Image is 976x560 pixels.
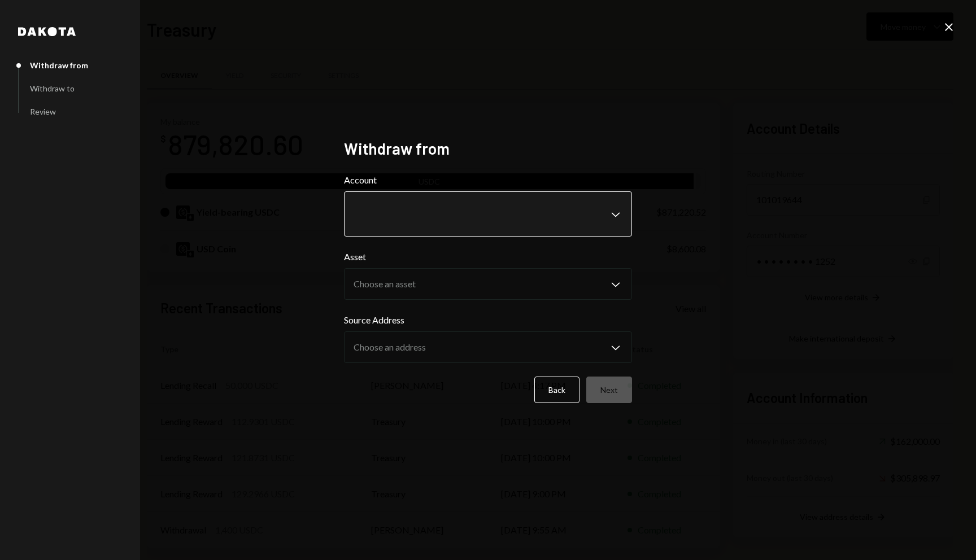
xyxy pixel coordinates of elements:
h2: Withdraw from [344,138,632,160]
div: Withdraw to [30,84,75,93]
button: Back [534,377,579,403]
label: Account [344,173,632,187]
div: Review [30,107,56,116]
button: Asset [344,268,632,300]
label: Source Address [344,313,632,327]
label: Asset [344,250,632,264]
button: Account [344,191,632,237]
button: Source Address [344,331,632,363]
div: Withdraw from [30,60,88,70]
